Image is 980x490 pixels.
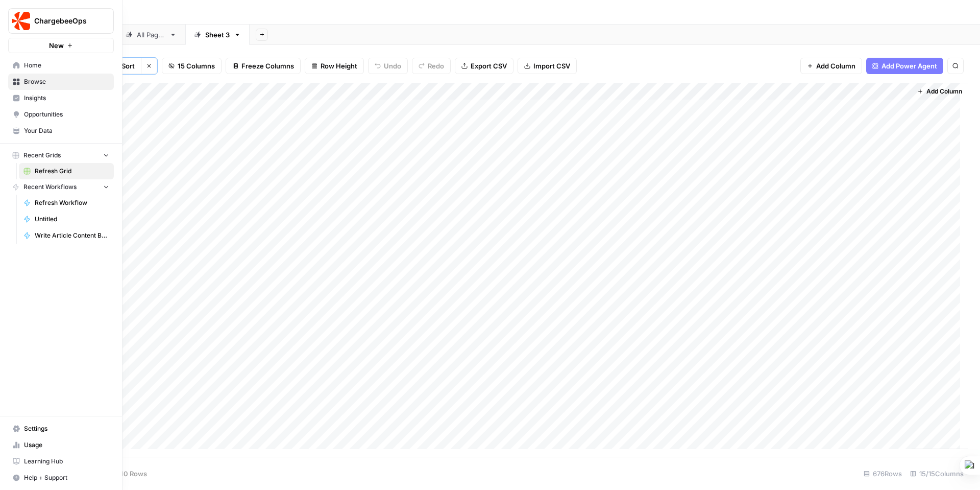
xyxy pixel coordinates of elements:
button: 15 Columns [162,58,222,74]
a: Opportunities [8,106,114,123]
span: Add Column [926,87,962,96]
span: Settings [24,424,109,433]
a: Settings [8,421,114,437]
span: Recent Grids [23,151,61,160]
button: New [8,38,114,53]
span: Add Column [816,61,855,71]
button: Workspace: ChargebeeOps [8,8,114,34]
span: Write Article Content Brief [35,231,109,240]
button: Row Height [305,58,364,74]
span: Row Height [321,61,357,71]
span: Undo [384,61,401,71]
span: Browse [24,77,109,86]
a: Learning Hub [8,453,114,470]
span: Recent Workflows [23,182,77,192]
button: Undo [368,58,408,74]
button: Import CSV [518,58,577,74]
a: Write Article Content Brief [19,227,114,244]
span: Your Data [24,126,109,135]
span: Home [24,61,109,70]
span: Freeze Columns [241,61,294,71]
span: Refresh Grid [35,167,109,176]
a: Untitled [19,211,114,227]
button: Export CSV [455,58,513,74]
button: Recent Grids [8,148,114,163]
span: Learning Hub [24,457,109,466]
button: Add Column [800,58,862,74]
a: Refresh Workflow [19,195,114,211]
a: All Pages [117,25,185,45]
a: Refresh Grid [19,163,114,179]
button: Add Column [913,85,966,98]
a: Usage [8,437,114,453]
button: Add Power Agent [866,58,943,74]
span: Usage [24,440,109,450]
a: Insights [8,90,114,106]
span: Sort [121,61,135,71]
button: Redo [412,58,451,74]
span: Redo [428,61,444,71]
a: Browse [8,74,114,90]
span: Add Power Agent [881,61,937,71]
img: ChargebeeOps Logo [12,12,30,30]
span: Opportunities [24,110,109,119]
span: Untitled [35,215,109,224]
span: Insights [24,94,109,103]
span: Refresh Workflow [35,198,109,207]
div: All Pages [137,30,165,40]
div: Sheet 3 [205,30,230,40]
span: Export CSV [471,61,507,71]
span: 15 Columns [178,61,215,71]
a: Home [8,57,114,74]
button: Freeze Columns [226,58,301,74]
a: Your Data [8,123,114,139]
button: 1Sort [106,58,141,74]
span: Import CSV [533,61,570,71]
span: ChargebeeOps [34,16,96,26]
a: Sheet 3 [185,25,250,45]
div: 676 Rows [860,465,906,482]
span: New [49,40,64,51]
button: Help + Support [8,470,114,486]
span: Add 10 Rows [106,469,147,479]
span: Help + Support [24,473,109,482]
div: 15/15 Columns [906,465,968,482]
button: Recent Workflows [8,179,114,195]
